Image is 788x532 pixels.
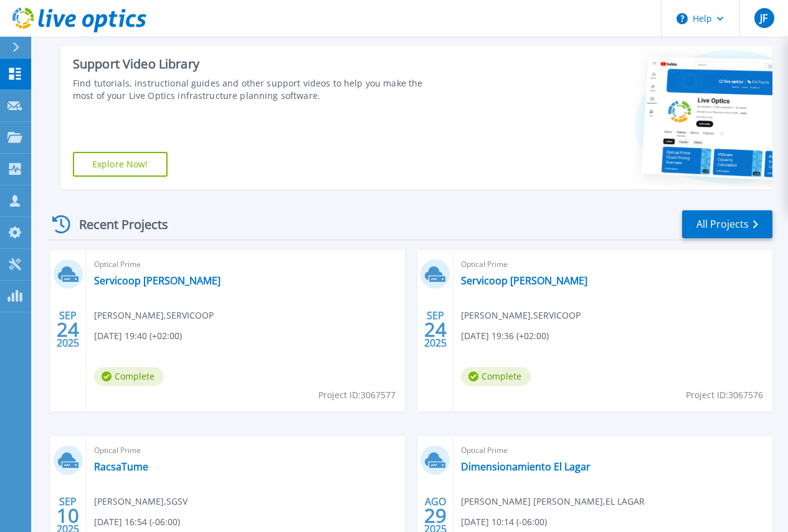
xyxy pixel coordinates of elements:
[461,309,581,322] span: [PERSON_NAME] , SERVICOOP
[461,460,591,473] a: Dimensionamiento El Lagar
[94,515,180,529] span: [DATE] 16:54 (-06:00)
[318,388,396,402] span: Project ID: 3067577
[56,307,80,352] div: SEP 2025
[94,495,188,508] span: [PERSON_NAME] , SGSV
[461,329,549,343] span: [DATE] 19:36 (+02:00)
[682,210,772,238] a: All Projects
[94,460,148,473] a: RacsaTume
[461,274,587,287] a: Servicoop [PERSON_NAME]
[73,56,443,72] div: Support Video Library
[94,367,164,386] span: Complete
[461,444,765,457] span: Optical Prime
[424,510,447,521] span: 29
[461,367,531,386] span: Complete
[94,309,214,322] span: [PERSON_NAME] , SERVICOOP
[424,307,447,352] div: SEP 2025
[94,329,182,343] span: [DATE] 19:40 (+02:00)
[48,209,185,240] div: Recent Projects
[57,324,79,335] span: 24
[461,495,645,508] span: [PERSON_NAME] [PERSON_NAME] , EL LAGAR
[73,77,443,102] div: Find tutorials, instructional guides and other support videos to help you make the most of your L...
[94,444,398,457] span: Optical Prime
[73,152,168,177] a: Explore Now!
[57,510,79,521] span: 10
[461,515,547,529] span: [DATE] 10:14 (-06:00)
[94,274,221,287] a: Servicoop [PERSON_NAME]
[461,258,765,271] span: Optical Prime
[760,13,767,23] span: JF
[686,388,763,402] span: Project ID: 3067576
[424,324,447,335] span: 24
[94,258,398,271] span: Optical Prime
